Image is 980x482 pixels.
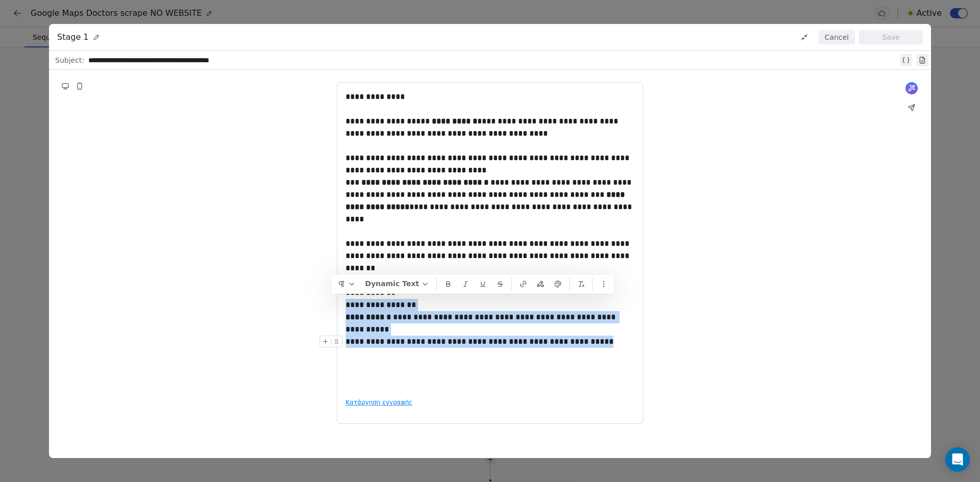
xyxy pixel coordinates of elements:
[819,30,855,44] button: Cancel
[859,30,923,44] button: Save
[55,55,84,68] span: Subject:
[361,276,433,292] button: Dynamic Text
[57,31,89,43] span: Stage 1
[945,447,970,472] div: Open Intercom Messenger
